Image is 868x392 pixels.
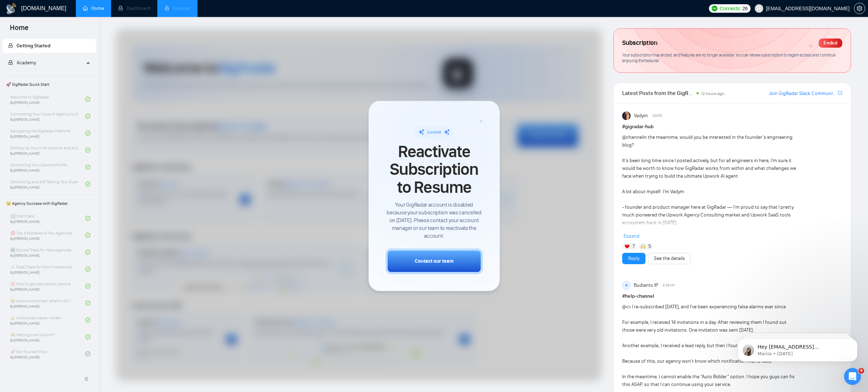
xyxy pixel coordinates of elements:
[625,244,630,249] img: ❤️
[85,317,90,322] span: check-circle
[769,90,837,97] a: Join GigRadar Slack Community
[10,365,78,372] span: ⚡ Win in 5 Minutes
[641,244,645,249] img: 🙌
[17,60,36,66] span: Academy
[85,165,90,170] span: check-circle
[654,255,685,262] a: See the details
[648,243,651,250] span: 5
[386,249,483,274] button: Contact our team
[634,281,658,289] span: Budianto IP
[720,5,741,12] span: Connects:
[622,89,694,97] span: Latest Posts from the GigRadar Community
[85,250,90,255] span: check-circle
[858,368,864,374] span: 9
[622,52,835,64] span: Your subscription has ended, and features are no longer available. You can renew subscription to ...
[8,43,13,48] span: lock
[3,77,95,91] span: 🚀 GigRadar Quick Start
[622,134,643,140] span: @channel
[838,90,842,96] a: export
[85,334,90,339] span: check-circle
[854,6,865,11] span: setting
[415,258,454,265] div: Contact our team
[844,368,861,385] iframe: Intercom live chat
[85,233,90,238] span: check-circle
[623,281,630,289] div: BI
[83,5,104,11] a: homeHome
[622,112,631,120] img: Vadym
[85,301,90,305] span: check-circle
[17,43,50,49] span: Getting Started
[31,27,122,34] p: Message from Mariia, sent 2w ago
[85,131,90,136] span: check-circle
[632,243,635,250] span: 7
[85,216,90,221] span: check-circle
[386,201,483,240] span: Your GigRadar account is disabled because your subscription was cancelled on [DATE]. Please conta...
[854,3,865,14] button: setting
[712,6,717,11] img: upwork-logo.png
[727,323,868,373] iframe: Intercom notifications message
[838,90,842,96] span: export
[427,130,441,135] span: Locked
[386,143,483,196] span: Reactivate Subscription to Resume
[3,196,95,210] span: 👑 Agency Success with GigRadar
[622,292,842,300] h1: # help-channel
[85,148,90,153] span: check-circle
[622,133,798,297] div: in the meantime, would you be interested in the founder’s engineering blog? It’s been long time s...
[663,282,675,289] span: 8:26 AM
[84,375,91,382] span: double-left
[742,5,748,12] span: 26
[85,114,90,119] span: check-circle
[634,112,648,120] span: Vadym
[4,23,34,37] span: Home
[628,255,639,262] a: Reply
[757,6,761,11] span: user
[6,3,17,14] img: logo
[8,60,13,65] span: lock
[622,123,842,131] h1: # gigradar-hub
[85,182,90,186] span: check-circle
[652,113,662,119] span: [DATE]
[85,97,90,102] span: check-circle
[624,233,639,239] span: Expand
[622,253,645,264] button: Reply
[819,38,842,48] div: Ended
[854,6,865,11] a: setting
[85,284,90,289] span: check-circle
[2,39,96,53] li: Getting Started
[85,267,90,272] span: check-circle
[622,37,657,49] span: Subscription
[701,91,724,96] span: 12 hours ago
[85,351,90,356] span: check-circle
[31,20,120,131] span: Hey [EMAIL_ADDRESS][DOMAIN_NAME], Looks like your Upwork agency Ralabs: Behind Every Successful C...
[648,253,691,264] button: See the details
[8,60,36,66] span: Academy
